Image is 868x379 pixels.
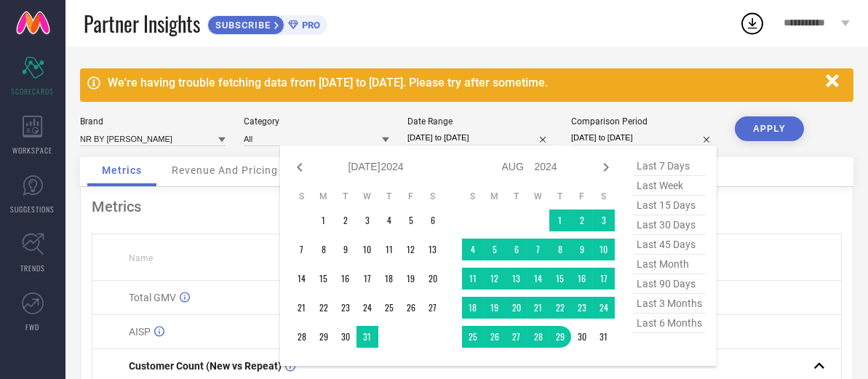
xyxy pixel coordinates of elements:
td: Fri Aug 30 2024 [571,326,593,348]
div: Previous month [291,159,308,176]
td: Tue Jul 02 2024 [335,210,357,231]
td: Fri Aug 23 2024 [571,297,593,319]
td: Tue Aug 06 2024 [506,239,527,260]
td: Wed Jul 17 2024 [357,268,378,290]
td: Sun Aug 18 2024 [462,297,484,319]
td: Sun Aug 04 2024 [462,239,484,260]
td: Sat Jul 06 2024 [422,210,444,231]
span: last 90 days [633,274,706,294]
span: TRENDS [20,263,45,274]
th: Tuesday [506,191,527,202]
td: Sat Aug 24 2024 [593,297,615,319]
span: last week [633,176,706,196]
td: Thu Aug 08 2024 [549,239,571,260]
td: Wed Aug 07 2024 [527,239,549,260]
span: last 45 days [633,235,706,255]
td: Fri Jul 05 2024 [400,210,422,231]
span: SCORECARDS [12,86,55,97]
td: Thu Aug 01 2024 [549,210,571,231]
span: Metrics [102,164,142,176]
th: Saturday [422,191,444,202]
td: Sun Jul 14 2024 [291,268,313,290]
td: Fri Aug 02 2024 [571,210,593,231]
td: Wed Jul 10 2024 [357,239,378,260]
td: Mon Jul 08 2024 [313,239,335,260]
span: AISP [129,326,151,338]
th: Monday [313,191,335,202]
td: Wed Jul 03 2024 [357,210,378,231]
span: last 7 days [633,156,706,176]
td: Tue Aug 13 2024 [506,268,527,290]
input: Select date range [407,130,553,145]
th: Sunday [462,191,484,202]
td: Thu Jul 25 2024 [378,297,400,319]
span: Revenue And Pricing [172,164,278,176]
span: Total GMV [129,292,176,303]
td: Wed Jul 24 2024 [357,297,378,319]
div: Open download list [739,10,765,36]
span: WORKSPACE [13,145,53,156]
td: Tue Jul 09 2024 [335,239,357,260]
td: Sun Aug 11 2024 [462,268,484,290]
span: PRO [298,20,320,31]
td: Wed Aug 14 2024 [527,268,549,290]
td: Tue Aug 20 2024 [506,297,527,319]
div: We're having trouble fetching data from [DATE] to [DATE]. Please try after sometime. [108,76,819,89]
td: Thu Aug 22 2024 [549,297,571,319]
input: Select comparison period [571,130,717,145]
td: Sat Aug 03 2024 [593,210,615,231]
button: APPLY [735,116,804,141]
span: last 6 months [633,314,706,333]
a: SUBSCRIBEPRO [207,12,327,35]
td: Sat Jul 27 2024 [422,297,444,319]
td: Mon Aug 19 2024 [484,297,506,319]
th: Monday [484,191,506,202]
th: Friday [400,191,422,202]
th: Wednesday [527,191,549,202]
td: Wed Jul 31 2024 [357,326,378,348]
span: Name [129,253,153,263]
td: Mon Jul 29 2024 [313,326,335,348]
td: Sun Aug 25 2024 [462,326,484,348]
td: Fri Aug 16 2024 [571,268,593,290]
td: Sun Jul 07 2024 [291,239,313,260]
th: Thursday [549,191,571,202]
th: Thursday [378,191,400,202]
td: Sat Aug 31 2024 [593,326,615,348]
div: Comparison Period [571,116,717,127]
td: Mon Jul 22 2024 [313,297,335,319]
span: FWD [26,322,40,332]
td: Thu Jul 04 2024 [378,210,400,231]
th: Friday [571,191,593,202]
div: Category [244,116,389,127]
td: Sat Aug 17 2024 [593,268,615,290]
span: last month [633,255,706,274]
span: Partner Insights [84,9,200,39]
td: Sat Jul 13 2024 [422,239,444,260]
span: SUBSCRIBE [208,20,274,31]
td: Mon Aug 05 2024 [484,239,506,260]
td: Tue Jul 23 2024 [335,297,357,319]
span: last 3 months [633,294,706,314]
th: Tuesday [335,191,357,202]
td: Sat Aug 10 2024 [593,239,615,260]
td: Thu Aug 15 2024 [549,268,571,290]
td: Sat Jul 20 2024 [422,268,444,290]
th: Saturday [593,191,615,202]
span: Customer Count (New vs Repeat) [129,360,282,372]
td: Sun Jul 21 2024 [291,297,313,319]
span: last 15 days [633,196,706,215]
span: SUGGESTIONS [11,204,55,215]
td: Fri Jul 12 2024 [400,239,422,260]
td: Sun Jul 28 2024 [291,326,313,348]
th: Sunday [291,191,313,202]
div: Brand [80,116,226,127]
td: Mon Aug 26 2024 [484,326,506,348]
td: Fri Jul 19 2024 [400,268,422,290]
td: Mon Jul 01 2024 [313,210,335,231]
span: last 30 days [633,215,706,235]
td: Wed Aug 21 2024 [527,297,549,319]
td: Tue Aug 27 2024 [506,326,527,348]
td: Thu Jul 11 2024 [378,239,400,260]
div: Next month [597,159,615,176]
